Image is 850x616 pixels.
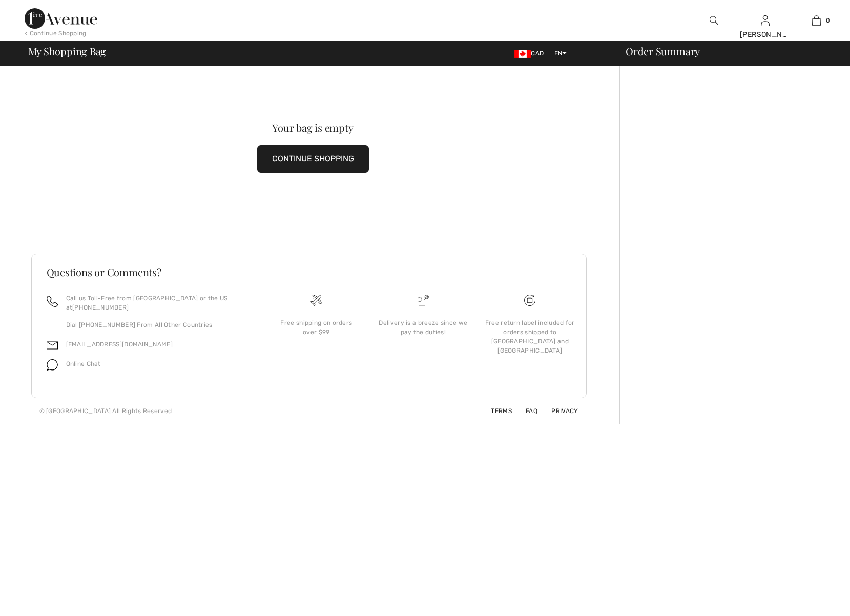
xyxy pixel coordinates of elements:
img: call [47,296,58,307]
span: My Shopping Bag [28,46,107,56]
button: CONTINUE SHOPPING [257,145,369,173]
img: chat [47,359,58,371]
a: [PHONE_NUMBER] [72,304,129,311]
p: Dial [PHONE_NUMBER] From All Other Countries [66,320,251,330]
div: [PERSON_NAME] [740,29,790,40]
a: Terms [479,407,512,415]
div: Order Summary [613,46,844,56]
img: Delivery is a breeze since we pay the duties! [418,295,429,306]
span: EN [554,50,567,57]
img: Canadian Dollar [514,50,531,58]
div: © [GEOGRAPHIC_DATA] All Rights Reserved [39,406,172,416]
a: 0 [791,14,841,27]
div: Free shipping on orders over $99 [271,318,361,337]
span: 0 [826,16,830,25]
img: email [47,340,58,351]
div: Free return label included for orders shipped to [GEOGRAPHIC_DATA] and [GEOGRAPHIC_DATA] [485,318,575,355]
a: [EMAIL_ADDRESS][DOMAIN_NAME] [66,341,173,348]
span: Online Chat [66,360,101,367]
img: 1ère Avenue [25,8,97,29]
img: Free shipping on orders over $99 [310,295,322,306]
p: Call us Toll-Free from [GEOGRAPHIC_DATA] or the US at [66,294,251,312]
span: CAD [514,50,548,57]
a: Privacy [539,407,578,415]
div: Your bag is empty [59,122,567,133]
a: FAQ [513,407,537,415]
img: Free shipping on orders over $99 [524,295,535,306]
a: Sign In [761,15,770,25]
img: My Info [761,14,770,27]
img: My Bag [812,14,821,27]
div: Delivery is a breeze since we pay the duties! [378,318,468,337]
div: < Continue Shopping [25,29,87,38]
img: search the website [710,14,718,27]
h3: Questions or Comments? [47,267,571,277]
